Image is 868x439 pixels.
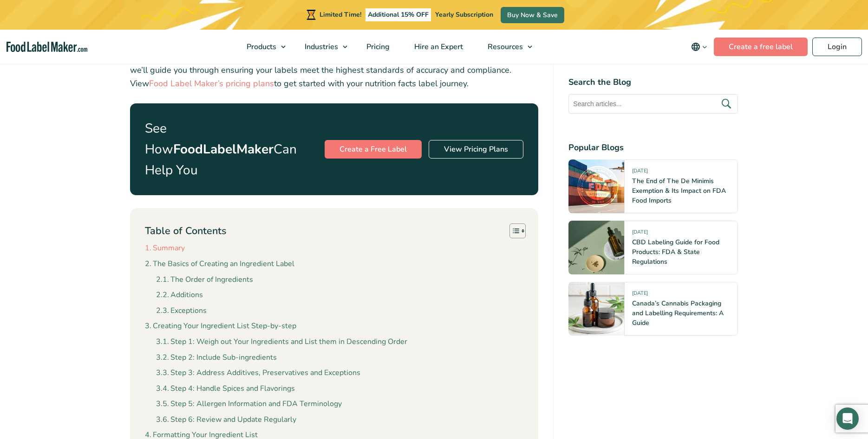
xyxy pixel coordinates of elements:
a: Step 1: Weigh out Your Ingredients and List them in Descending Order [156,336,407,348]
a: Step 5: Allergen Information and FDA Terminology [156,398,342,410]
span: Products [244,42,277,52]
a: The Order of Ingredients [156,274,253,286]
a: Creating Your Ingredient List Step-by-step [145,320,296,332]
a: Pricing [354,30,400,64]
span: Limited Time! [320,10,361,19]
a: Industries [293,30,352,64]
a: Toggle Table of Content [503,223,523,239]
a: Hire an Expert [402,30,473,64]
a: Buy Now & Save [501,7,564,23]
a: Create a Free Label [325,140,422,159]
span: Pricing [364,42,391,52]
a: Additions [156,289,203,301]
span: [DATE] [632,290,648,300]
a: CBD Labeling Guide for Food Products: FDA & State Regulations [632,238,719,266]
span: Yearly Subscription [435,10,493,19]
span: Hire an Expert [411,42,464,52]
a: Products [235,30,290,64]
span: Additional 15% OFF [365,8,431,21]
a: View Pricing Plans [429,140,523,159]
a: Step 2: Include Sub-ingredients [156,352,277,364]
h4: Search the Blog [568,76,738,89]
p: See How Can Help You [145,118,307,180]
span: Resources [485,42,524,52]
a: Summary [145,242,185,254]
h4: Popular Blogs [568,141,738,154]
a: Resources [476,30,537,64]
span: [DATE] [632,229,648,239]
a: Step 4: Handle Spices and Flavorings [156,383,295,395]
a: Step 6: Review and Update Regularly [156,414,296,426]
input: Search articles... [568,94,738,114]
a: Canada’s Cannabis Packaging and Labelling Requirements: A Guide [632,299,724,327]
span: Industries [302,42,339,52]
a: Login [812,38,862,56]
a: Exceptions [156,305,207,317]
a: Food Label Maker’s pricing plans [149,78,274,89]
span: [DATE] [632,167,648,178]
a: Step 3: Address Additives, Preservatives and Exceptions [156,367,360,379]
a: The End of The De Minimis Exemption & Its Impact on FDA Food Imports [632,177,726,205]
p: Table of Contents [145,224,226,238]
a: The Basics of Creating an Ingredient Label [145,258,294,270]
a: Create a free label [714,38,808,56]
div: Open Intercom Messenger [836,407,859,430]
strong: FoodLabelMaker [173,140,274,158]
